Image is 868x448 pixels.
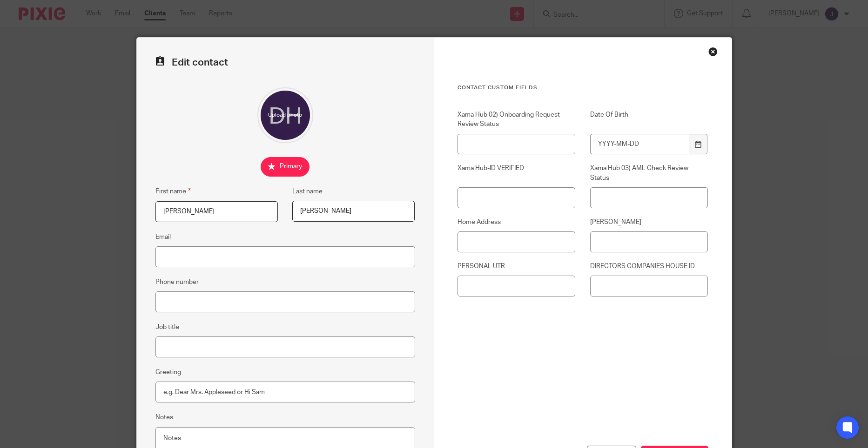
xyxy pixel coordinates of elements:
label: Last name [292,187,323,196]
label: DIRECTORS COMPANIES HOUSE ID [590,262,708,271]
label: Email [155,232,171,242]
label: Notes [155,413,173,422]
label: Job title [155,323,179,332]
label: Greeting [155,368,181,377]
label: Xama Hub-ID VERIFIED [458,164,576,183]
input: YYYY-MM-DD [590,134,690,155]
label: Xama Hub 03) AML Check Review Status [590,164,708,183]
label: Phone number [155,277,199,287]
h2: Edit contact [155,56,415,69]
h3: Contact Custom fields [458,84,708,92]
label: Home Address [458,217,576,227]
label: First name [155,186,191,197]
input: e.g. Dear Mrs. Appleseed or Hi Sam [155,382,415,402]
div: Close this dialog window [708,47,718,56]
label: PERSONAL UTR [458,262,576,271]
label: Date Of Birth [590,110,708,129]
label: Xama Hub 02) Onboarding Request Review Status [458,110,576,129]
label: [PERSON_NAME] [590,217,708,227]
